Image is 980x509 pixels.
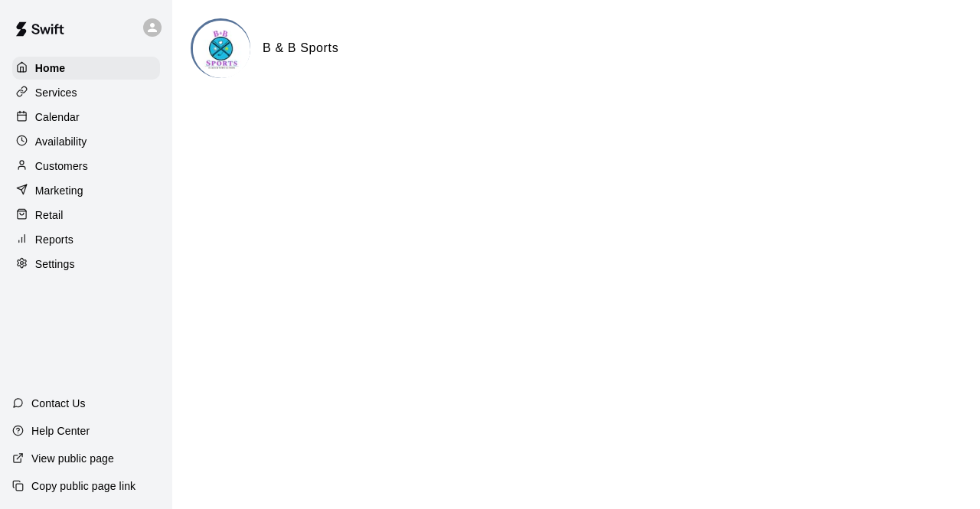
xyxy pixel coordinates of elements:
p: Home [35,60,66,76]
p: Copy public page link [31,478,136,494]
p: Marketing [35,183,83,198]
p: Contact Us [31,396,86,411]
a: Calendar [12,106,160,129]
p: Calendar [35,109,80,125]
p: Retail [35,207,64,223]
a: Retail [12,204,160,227]
a: Reports [12,228,160,251]
img: B & B Sports logo [193,21,250,78]
p: Availability [35,134,87,149]
a: Settings [12,253,160,276]
a: Availability [12,130,160,153]
p: Settings [35,256,75,272]
h6: B & B Sports [263,38,338,58]
p: Reports [35,232,73,247]
p: Services [35,85,77,100]
a: Home [12,57,160,80]
p: Help Center [31,423,90,439]
a: Services [12,81,160,104]
a: Marketing [12,179,160,202]
p: Customers [35,158,88,174]
a: Customers [12,155,160,178]
p: View public page [31,451,114,466]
